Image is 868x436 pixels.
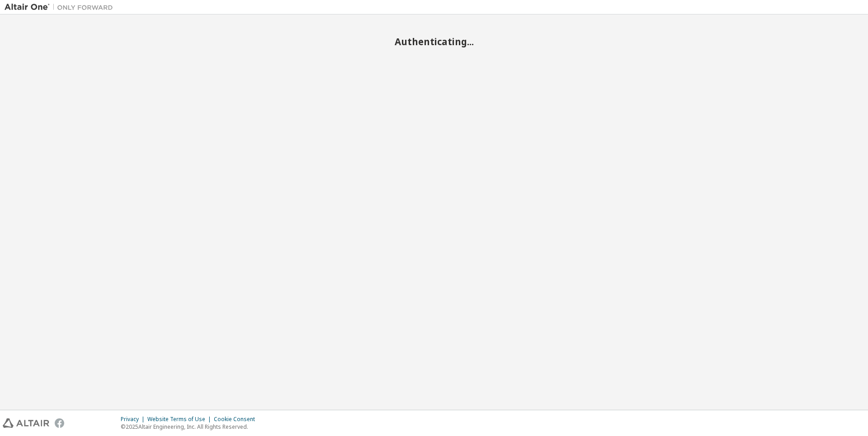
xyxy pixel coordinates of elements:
h2: Authenticating... [5,36,863,47]
img: Altair One [5,3,118,12]
div: Cookie Consent [214,416,260,423]
img: facebook.svg [55,418,64,428]
div: Privacy [121,416,147,423]
p: © 2025 Altair Engineering, Inc. All Rights Reserved. [121,423,260,431]
img: altair_logo.svg [3,418,49,428]
div: Website Terms of Use [147,416,214,423]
